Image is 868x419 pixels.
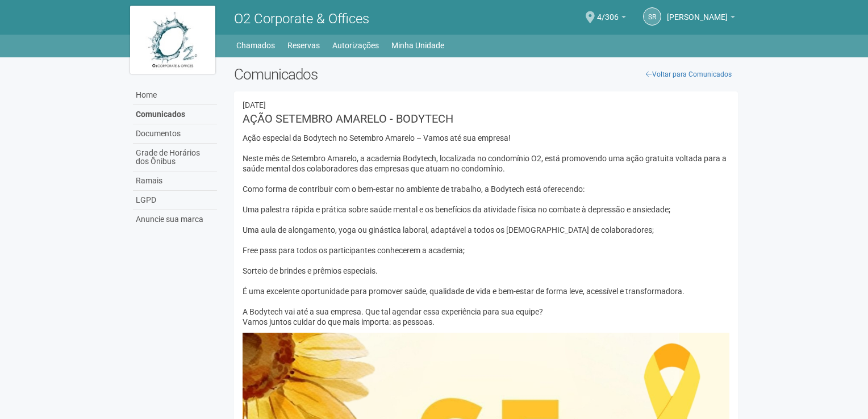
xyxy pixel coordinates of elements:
a: 4/306 [597,14,626,23]
span: 4/306 [597,2,619,22]
a: [PERSON_NAME] [667,14,735,23]
a: Autorizações [332,37,379,53]
span: O2 Corporate & Offices [234,11,369,27]
a: SR [643,7,661,26]
a: Minha Unidade [391,37,444,53]
h2: Comunicados [234,66,738,83]
span: Sandro Ricardo Santos da Silva [667,2,728,22]
a: LGPD [133,191,217,210]
img: logo.jpg [130,6,215,74]
div: Ação especial da Bodytech no Setembro Amarelo – Vamos até sua empresa! Neste mês de Setembro Amar... [243,133,729,327]
a: Ramais [133,171,217,191]
a: Grade de Horários dos Ônibus [133,144,217,171]
a: Home [133,86,217,105]
div: 10/09/2025 19:06 [243,100,729,110]
a: Reservas [287,37,320,53]
a: Chamados [236,37,275,53]
h3: AÇÃO SETEMBRO AMARELO - BODYTECH [243,113,729,124]
a: Comunicados [133,105,217,124]
a: Voltar para Comunicados [640,66,738,83]
a: Documentos [133,124,217,144]
a: Anuncie sua marca [133,210,217,229]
